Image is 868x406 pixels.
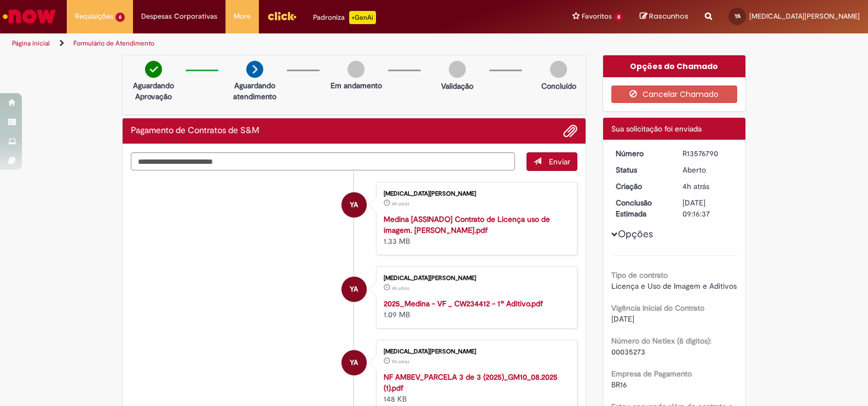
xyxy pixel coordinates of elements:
[127,80,180,102] p: Aguardando Aprovação
[145,61,162,78] img: check-circle-green.png
[682,181,733,192] div: 29/09/2025 13:16:34
[611,85,738,103] button: Cancelar Chamado
[350,276,358,302] span: YA
[607,164,675,175] dt: Status
[75,11,113,22] span: Requisições
[611,369,692,379] b: Empresa de Pagamento
[563,124,577,138] button: Adicionar anexos
[342,350,367,375] div: Yasmin Paulino Alves
[392,358,409,365] time: 29/09/2025 13:15:26
[611,281,737,291] span: Licença e Uso de Imagem e Aditivos
[449,61,466,78] img: img-circle-grey.png
[342,192,367,218] div: Yasmin Paulino Alves
[384,299,543,308] a: 2025_Medina - VF _ CW234412 - 1º Aditivo.pdf
[392,285,409,291] span: 4h atrás
[131,152,515,170] textarea: Digite sua mensagem aqui...
[228,80,281,102] p: Aguardando atendimento
[541,81,576,92] p: Concluído
[611,270,668,280] b: Tipo de contrato
[582,11,612,22] span: Favoritos
[603,55,746,77] div: Opções do Chamado
[141,11,217,22] span: Despesas Corporativas
[441,81,473,92] p: Validação
[331,80,382,91] p: Em andamento
[392,201,409,207] span: 4h atrás
[384,214,550,235] a: Medina [ASSINADO] Contrato de Licença uso de imagem. [PERSON_NAME].pdf
[384,191,566,197] div: [MEDICAL_DATA][PERSON_NAME]
[611,380,627,390] span: BR16
[611,124,702,134] span: Sua solicitação foi enviada
[607,148,675,159] dt: Número
[682,181,709,191] time: 29/09/2025 13:16:34
[392,201,409,207] time: 29/09/2025 13:16:26
[350,192,358,218] span: YA
[384,372,558,393] a: NF AMBEV_PARCELA 3 de 3 (2025)_GM10_08.2025 (1).pdf
[682,181,709,191] span: 4h atrás
[682,197,733,219] div: [DATE] 09:16:37
[392,285,409,291] time: 29/09/2025 13:16:25
[611,314,634,324] span: [DATE]
[384,275,566,282] div: [MEDICAL_DATA][PERSON_NAME]
[392,358,409,365] span: 5h atrás
[649,11,688,21] span: Rascunhos
[682,164,733,175] div: Aberto
[267,8,297,24] img: click_logo_yellow_360x200.png
[349,11,376,24] p: +GenAi
[384,371,566,404] div: 148 KB
[734,13,740,20] span: YA
[342,277,367,302] div: Yasmin Paulino Alves
[749,12,860,21] span: [MEDICAL_DATA][PERSON_NAME]
[607,197,675,219] dt: Conclusão Estimada
[611,347,645,357] span: 00035273
[614,13,623,22] span: 8
[607,181,675,192] dt: Criação
[12,39,50,48] a: Página inicial
[348,61,364,78] img: img-circle-grey.png
[682,148,733,159] div: R13576790
[549,157,570,167] span: Enviar
[350,350,358,376] span: YA
[640,12,688,22] a: Rascunhos
[550,61,567,78] img: img-circle-grey.png
[8,33,570,54] ul: Trilhas de página
[526,152,577,171] button: Enviar
[611,303,704,313] b: Vigência Inicial do Contrato
[611,336,711,346] b: Número do Netlex (8 digitos):
[1,5,57,27] img: ServiceNow
[131,126,259,136] h2: Pagamento de Contratos de S&M Histórico de tíquete
[246,61,263,78] img: arrow-next.png
[115,13,125,22] span: 6
[384,298,566,320] div: 1.09 MB
[73,39,154,48] a: Formulário de Atendimento
[234,11,251,22] span: More
[313,11,376,24] div: Padroniza
[384,348,566,355] div: [MEDICAL_DATA][PERSON_NAME]
[384,214,566,247] div: 1.33 MB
